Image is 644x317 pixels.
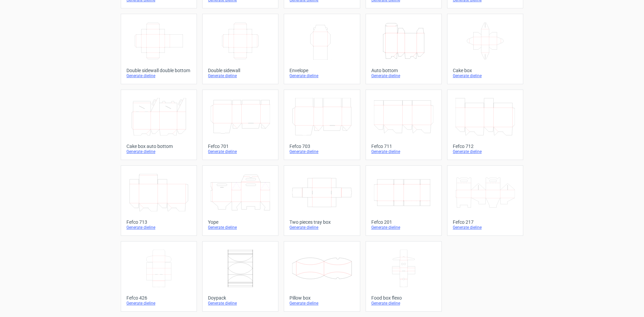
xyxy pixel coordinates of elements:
div: Generate dieline [126,149,191,154]
div: Generate dieline [126,225,191,230]
div: Generate dieline [126,301,191,306]
a: Fefco 713Generate dieline [121,165,197,236]
div: Generate dieline [453,73,518,78]
div: Generate dieline [289,225,354,230]
div: Fefco 712 [453,144,518,149]
a: Fefco 426Generate dieline [121,241,197,312]
div: Cake box auto bottom [126,144,191,149]
div: Fefco 711 [371,144,436,149]
div: Envelope [289,68,354,73]
div: Food box flexo [371,295,436,301]
div: Auto bottom [371,68,436,73]
div: Double sidewall [208,68,273,73]
div: Doypack [208,295,273,301]
a: Fefco 703Generate dieline [284,90,360,160]
div: Fefco 701 [208,144,273,149]
div: Cake box [453,68,518,73]
div: Generate dieline [371,149,436,154]
div: Generate dieline [208,225,273,230]
a: Fefco 701Generate dieline [202,90,278,160]
a: Double sidewall double bottomGenerate dieline [121,14,197,84]
a: Two pieces tray boxGenerate dieline [284,165,360,236]
a: EnvelopeGenerate dieline [284,14,360,84]
div: Fefco 713 [126,219,191,225]
div: Generate dieline [208,73,273,78]
a: Auto bottomGenerate dieline [366,14,442,84]
a: Fefco 711Generate dieline [366,90,442,160]
div: Fefco 703 [289,144,354,149]
a: Fefco 217Generate dieline [447,165,523,236]
div: Generate dieline [208,149,273,154]
div: Yope [208,219,273,225]
div: Pillow box [289,295,354,301]
a: Food box flexoGenerate dieline [366,241,442,312]
div: Fefco 201 [371,219,436,225]
a: Double sidewallGenerate dieline [202,14,278,84]
div: Generate dieline [453,149,518,154]
a: Cake box auto bottomGenerate dieline [121,90,197,160]
div: Two pieces tray box [289,219,354,225]
div: Generate dieline [371,73,436,78]
div: Generate dieline [289,73,354,78]
a: Pillow boxGenerate dieline [284,241,360,312]
div: Fefco 426 [126,295,191,301]
div: Generate dieline [126,73,191,78]
a: DoypackGenerate dieline [202,241,278,312]
div: Generate dieline [208,301,273,306]
div: Generate dieline [289,301,354,306]
a: Fefco 712Generate dieline [447,90,523,160]
div: Fefco 217 [453,219,518,225]
div: Generate dieline [453,225,518,230]
a: Cake boxGenerate dieline [447,14,523,84]
a: Fefco 201Generate dieline [366,165,442,236]
a: YopeGenerate dieline [202,165,278,236]
div: Double sidewall double bottom [126,68,191,73]
div: Generate dieline [289,149,354,154]
div: Generate dieline [371,301,436,306]
div: Generate dieline [371,225,436,230]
